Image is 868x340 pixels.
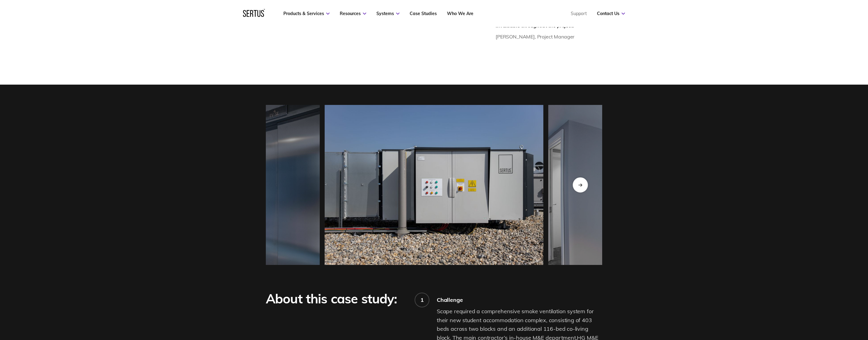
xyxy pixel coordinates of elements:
[283,11,330,16] a: Products & Services
[447,11,473,16] a: Who We Are
[325,105,543,265] img: guildford-scape-pod-0w9a8984.jpg
[573,177,588,192] div: Next slide
[571,11,587,16] a: Support
[340,11,366,16] a: Resources
[548,105,767,265] img: guildford-scape-damper-0w9a8889.jpg
[757,269,868,340] iframe: Chat Widget
[420,296,424,303] div: 1
[266,291,406,306] div: About this case study:
[376,11,400,16] a: Systems
[437,296,602,303] div: Challenge
[410,11,437,16] a: Case Studies
[597,11,625,16] a: Contact Us
[496,32,597,42] div: [PERSON_NAME], Project Manager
